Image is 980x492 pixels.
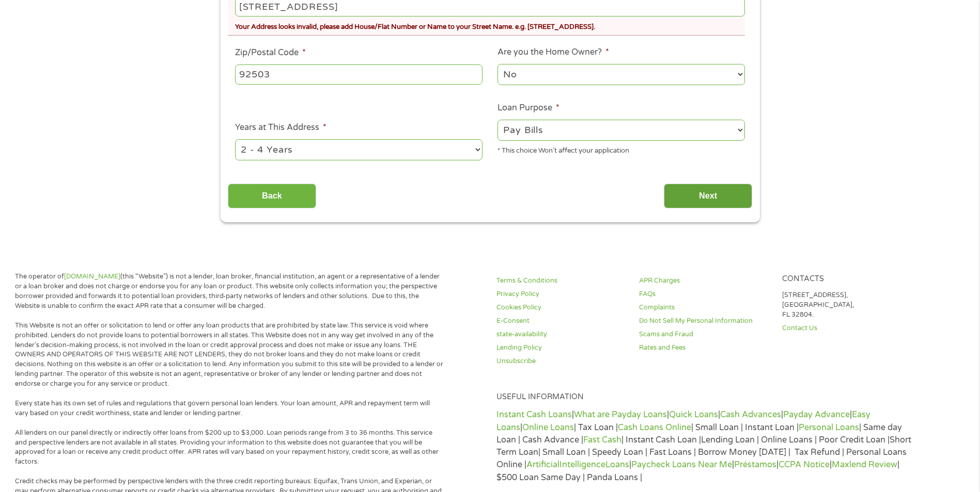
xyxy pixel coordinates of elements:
[639,276,769,286] a: APR Charges
[639,343,769,353] a: Rates and Fees
[235,47,306,58] label: Zip/Postal Code
[605,460,629,470] a: Loans
[496,276,627,286] a: Terms & Conditions
[639,316,769,326] a: Do Not Sell My Personal Information
[664,184,752,209] input: Next
[639,289,769,299] a: FAQs
[497,142,745,156] div: * This choice Won’t affect your application
[497,47,609,58] label: Are you the Home Owner?
[618,422,691,433] a: Cash Loans Online
[639,330,769,339] a: Scams and Fraud
[669,409,718,420] a: Quick Loans
[496,408,912,484] p: | | | | | | | Tax Loan | | Small Loan | Instant Loan | | Same day Loan | Cash Advance | | Instant...
[782,323,912,333] a: Contact Us
[574,409,667,420] a: What are Payday Loans
[15,272,444,311] p: The operator of (this “Website”) is not a lender, loan broker, financial institution, an agent or...
[782,274,912,284] h4: Contacts
[799,422,859,433] a: Personal Loans
[631,460,732,470] a: Paycheck Loans Near Me
[15,428,444,467] p: All lenders on our panel directly or indirectly offer loans from $200 up to $3,000. Loan periods ...
[639,303,769,313] a: Complaints
[64,272,120,281] a: [DOMAIN_NAME]
[235,122,326,133] label: Years at This Address
[235,19,744,32] div: Your Address looks invalid, please add House/Flat Number or Name to your Street Name. e.g. [STREE...
[496,356,627,366] a: Unsubscribe
[782,290,912,320] p: [STREET_ADDRESS], [GEOGRAPHIC_DATA], FL 32804.
[496,316,627,326] a: E-Consent
[15,321,444,389] p: This Website is not an offer or solicitation to lend or offer any loan products that are prohibit...
[496,409,870,432] a: Easy Loans
[720,409,781,420] a: Cash Advances
[496,289,627,299] a: Privacy Policy
[497,103,559,113] label: Loan Purpose
[832,460,897,470] a: Maxlend Review
[228,184,316,209] input: Back
[559,460,605,470] a: Intelligence
[496,409,572,420] a: Instant Cash Loans
[583,435,621,445] a: Fast Cash
[522,422,574,433] a: Online Loans
[734,460,776,470] a: Préstamos
[783,409,850,420] a: Payday Advance
[15,399,444,418] p: Every state has its own set of rules and regulations that govern personal loan lenders. Your loan...
[496,343,627,353] a: Lending Policy
[496,330,627,339] a: state-availability
[779,460,830,470] a: CCPA Notice
[496,392,912,402] h4: Useful Information
[526,460,559,470] a: Artificial
[496,303,627,313] a: Cookies Policy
